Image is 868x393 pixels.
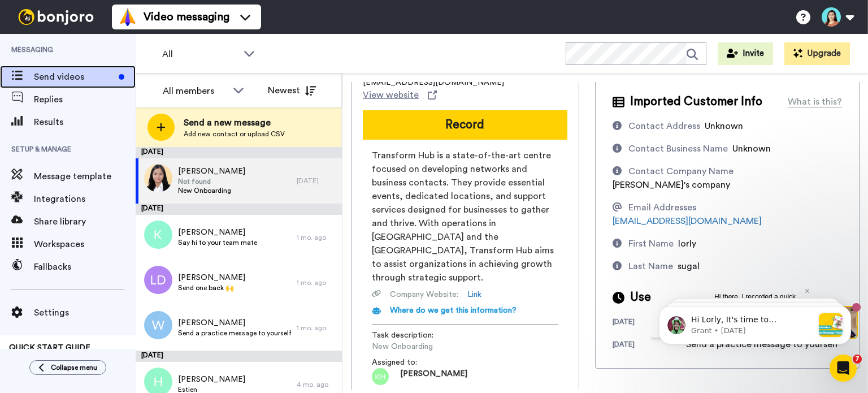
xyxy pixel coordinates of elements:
span: Send one back 🙌 [178,283,245,292]
div: Contact Company Name [628,165,734,178]
img: 5087268b-a063-445d-b3f7-59d8cce3615b-1541509651.jpg [1,2,32,33]
span: [PERSON_NAME] [178,272,245,283]
span: New Onboarding [178,186,245,195]
span: [PERSON_NAME] [178,374,245,385]
button: Collapse menu [29,360,106,375]
div: First Name [628,237,674,251]
span: Task description : [372,330,451,341]
span: Results [34,115,136,129]
span: Share library [34,215,136,228]
a: [EMAIL_ADDRESS][DOMAIN_NAME] [613,217,762,226]
span: Collapse menu [51,363,97,372]
span: [PERSON_NAME]'s company [613,180,730,189]
div: Contact Address [628,119,700,133]
div: Contact Business Name [628,142,728,156]
span: Replies [34,93,136,106]
button: Newest [259,79,324,102]
span: Say hi to your team mate [178,238,257,247]
div: [DATE] [136,147,342,158]
span: [PERSON_NAME] [400,368,467,385]
button: Upgrade [784,42,850,65]
span: QUICK START GUIDE [9,344,90,352]
div: What is this? [788,95,842,109]
div: [DATE] [136,351,342,362]
button: Record [363,110,567,140]
iframe: Intercom notifications message [642,283,868,362]
div: 1 mo. ago [297,323,336,332]
span: Fallbacks [34,260,136,274]
span: [PERSON_NAME] [178,227,257,238]
span: Workspaces [34,237,136,251]
span: Send a new message [184,116,285,129]
span: Transform Hub is a state-of-the-art centre focused on developing networks and business contacts. ... [372,149,558,284]
img: vm-color.svg [119,8,137,26]
span: Integrations [34,192,136,206]
span: Message template [34,170,136,183]
span: Unknown [705,122,743,131]
span: Imported Customer Info [630,93,762,110]
span: Hi there, I recorded a quick video to help you get started with [PERSON_NAME]. Hope it's useful! [63,10,153,45]
span: sugal [678,262,700,271]
div: [DATE] [613,317,686,329]
span: Send a practice message to yourself [178,329,291,338]
iframe: Intercom live chat [830,355,857,382]
img: k.png [144,221,172,249]
span: View website [363,88,419,102]
span: Unknown [732,144,771,153]
img: ld.png [144,266,172,294]
div: [DATE] [297,176,336,185]
a: View website [363,88,437,102]
span: lorly [678,239,696,248]
div: 4 mo. ago [297,380,336,389]
div: 1 mo. ago [297,278,336,287]
img: mute-white.svg [36,36,50,50]
span: Add new contact or upload CSV [184,129,285,139]
span: [PERSON_NAME] [178,166,245,177]
span: User history [630,289,696,306]
span: Where do we get this information? [390,306,517,314]
div: Email Addresses [628,201,696,214]
div: 1 mo. ago [297,233,336,242]
div: Last Name [628,260,673,273]
button: Invite [718,42,773,65]
span: Send videos [34,70,114,84]
span: 7 [853,355,862,364]
span: All [162,47,238,61]
span: [PERSON_NAME] [178,317,291,329]
div: [DATE] [613,340,686,351]
span: Settings [34,306,136,319]
img: kh.png [372,368,389,385]
span: New Onboarding [372,341,479,352]
span: [EMAIL_ADDRESS][DOMAIN_NAME] [363,77,504,88]
div: [DATE] [136,204,342,215]
span: Not found [178,177,245,186]
a: Link [467,289,481,300]
img: bj-logo-header-white.svg [14,9,98,25]
span: Video messaging [144,9,229,25]
img: w.png [144,311,172,339]
span: Company Website : [390,289,458,300]
span: Assigned to: [372,357,451,368]
div: All members [163,84,227,98]
img: b05a7f1f-6859-44aa-a98c-6b447de91535.jpg [144,164,172,192]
